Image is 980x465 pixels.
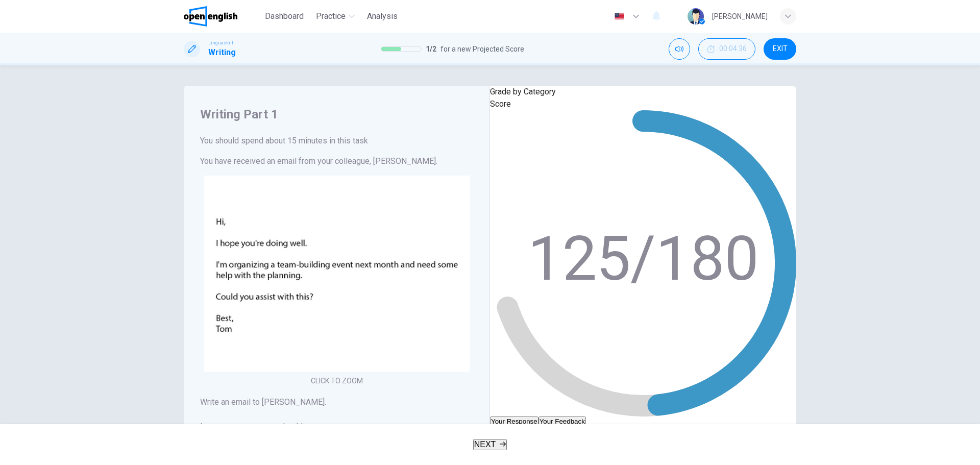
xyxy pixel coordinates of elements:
span: Linguaskill [208,39,233,46]
span: Score [490,99,511,109]
span: Analysis [367,10,398,22]
button: Your Response [490,417,538,426]
span: 00:04:36 [719,45,747,53]
div: Mute [669,38,690,60]
div: [PERSON_NAME] [712,10,768,22]
h4: Writing Part 1 [200,106,473,123]
p: Grade by Category [490,86,796,98]
img: en [613,13,626,20]
h1: Writing [208,46,236,59]
button: Analysis [363,7,402,26]
span: for a new Projected Score [440,43,524,55]
h6: You have received an email from your colleague, [PERSON_NAME]. [200,155,473,167]
a: OpenEnglish logo [184,6,261,27]
button: Your Feedback [538,417,586,426]
div: basic tabs example [490,417,796,426]
h6: You should spend about 15 minutes in this task [200,135,473,147]
span: Dashboard [265,10,304,22]
span: 1 / 2 [426,43,436,55]
span: NEXT [474,440,496,449]
div: Hide [698,38,755,60]
span: Practice [316,10,346,22]
span: EXIT [773,45,788,53]
button: Practice [312,7,359,26]
button: Dashboard [261,7,308,26]
text: 125/180 [528,223,758,295]
img: OpenEnglish logo [184,6,237,27]
img: Profile picture [688,8,704,25]
button: NEXT [473,439,507,450]
button: EXIT [764,38,796,60]
button: 00:04:36 [698,38,755,60]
